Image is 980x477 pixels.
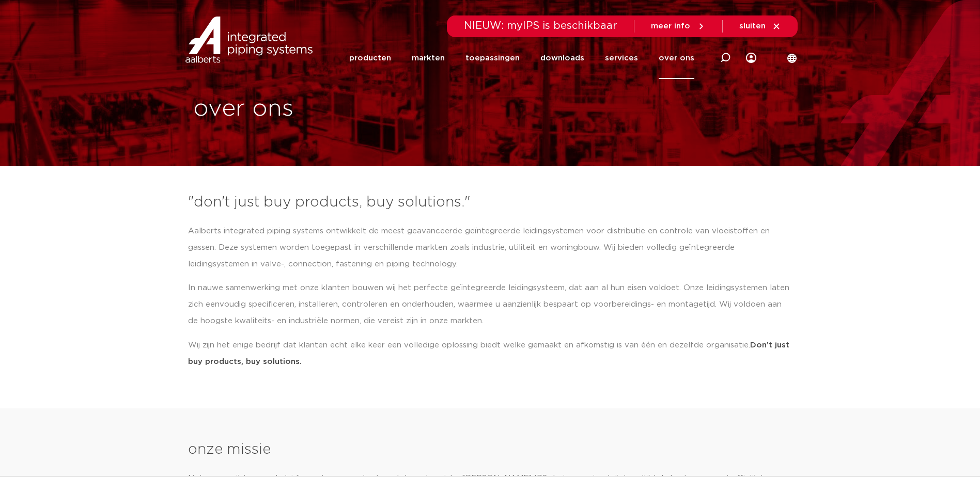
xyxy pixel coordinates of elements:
a: meer info [651,22,706,31]
a: sluiten [739,22,781,31]
a: downloads [540,37,584,79]
a: markten [412,37,445,79]
p: Wij zijn het enige bedrijf dat klanten echt elke keer een volledige oplossing biedt welke gemaakt... [188,337,792,370]
nav: Menu [349,37,694,79]
span: NIEUW: myIPS is beschikbaar [464,21,617,31]
h3: onze missie [188,439,792,460]
a: toepassingen [465,37,520,79]
a: producten [349,37,391,79]
div: my IPS [746,37,756,79]
span: sluiten [739,22,766,30]
h1: over ons [193,92,485,125]
a: services [605,37,638,79]
h3: "don't just buy products, buy solutions." [188,192,792,213]
strong: Don’t just buy products, buy solutions. [188,341,789,365]
a: over ons [659,37,694,79]
span: meer info [651,22,690,30]
p: In nauwe samenwerking met onze klanten bouwen wij het perfecte geïntegreerde leidingsysteem, dat ... [188,280,792,329]
p: Aalberts integrated piping systems ontwikkelt de meest geavanceerde geïntegreerde leidingsystemen... [188,223,792,273]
